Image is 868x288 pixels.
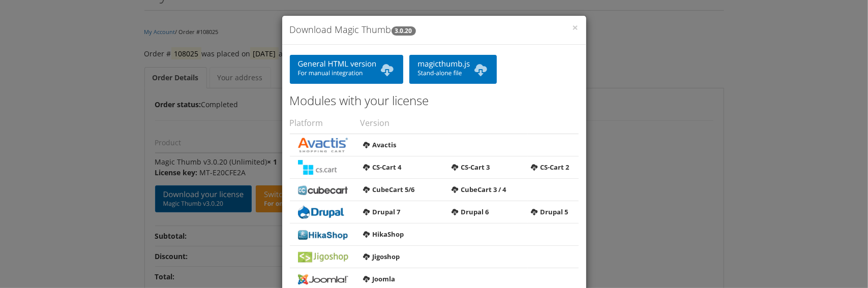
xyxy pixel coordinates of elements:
[155,153,508,226] td: Magic Thumb v3.0.20 (Unlimited)
[363,207,400,216] a: Drupal 7
[363,185,414,194] a: CubeCart 5/6
[298,69,396,77] span: For manual integration
[363,274,395,283] a: Joomla
[290,112,361,134] th: Platform
[409,55,497,84] a: magicthumb.jsStand-alone file
[573,22,579,33] button: Close
[417,69,489,77] span: Stand-alone file
[392,26,416,36] b: 3.0.20
[290,23,579,37] h4: Download Magic Thumb
[363,230,404,239] a: HikaShop
[531,163,569,172] a: CS-Cart 2
[363,252,400,261] a: Jigoshop
[452,163,490,172] a: CS-Cart 3
[452,207,489,216] a: Drupal 6
[363,163,401,172] a: CS-Cart 4
[573,20,579,35] span: ×
[452,185,506,194] a: CubeCart 3 / 4
[290,55,404,84] a: General HTML versionFor manual integration
[290,94,579,107] h3: Modules with your license
[360,112,578,134] th: Version
[363,140,396,149] a: Avactis
[531,207,568,216] a: Drupal 5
